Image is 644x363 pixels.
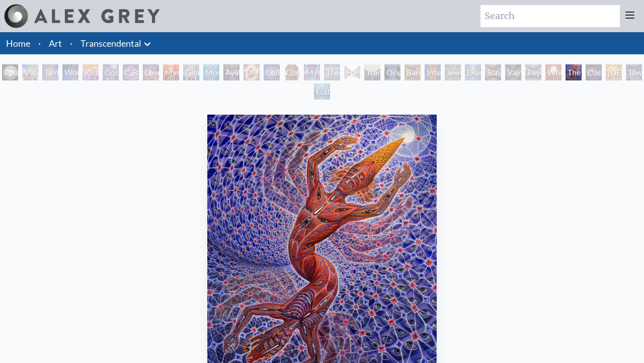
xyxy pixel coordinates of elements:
div: Bardo Being [405,64,421,80]
div: Peyote Being [525,64,541,80]
div: Toward the One [626,64,642,80]
div: Song of Vajra Being [485,64,501,80]
div: [DEMOGRAPHIC_DATA] [606,64,622,80]
div: Mysteriosa 2 [163,64,179,80]
div: Hands that See [344,64,360,80]
div: Love is a Cosmic Force [143,64,159,80]
div: DMT - The Spirit Molecule [244,64,260,80]
div: The Great Turn [566,64,582,80]
div: Ecstasy [314,83,330,100]
div: Jewel Being [445,64,461,80]
div: Interbeing [425,64,441,80]
div: Visionary Origin of Language [22,64,38,80]
div: Transfiguration [364,64,380,80]
div: Theologue [324,64,340,80]
div: Polar Unity Spiral [2,64,18,80]
div: Wonder [62,64,78,80]
div: Original Face [384,64,400,80]
div: Cosmic Artist [123,64,139,80]
li: · [66,32,76,54]
a: Art [49,36,62,50]
div: Mystic Eye [304,64,320,80]
div: Kiss of the [MEDICAL_DATA] [83,64,99,80]
div: Monochord [203,64,219,80]
div: Cosmic Consciousness [586,64,602,80]
div: Ayahuasca Visitation [223,64,239,80]
a: Home [6,38,30,49]
div: Cosmic Creativity [103,64,119,80]
div: Tantra [42,64,58,80]
div: Cosmic [DEMOGRAPHIC_DATA] [284,64,300,80]
div: Diamond Being [465,64,481,80]
div: Glimpsing the Empyrean [183,64,199,80]
a: Transcendental [80,36,141,50]
input: Search [480,5,620,27]
li: · [34,32,45,54]
div: Collective Vision [264,64,280,80]
div: Vajra Being [505,64,521,80]
div: White Light [545,64,561,80]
